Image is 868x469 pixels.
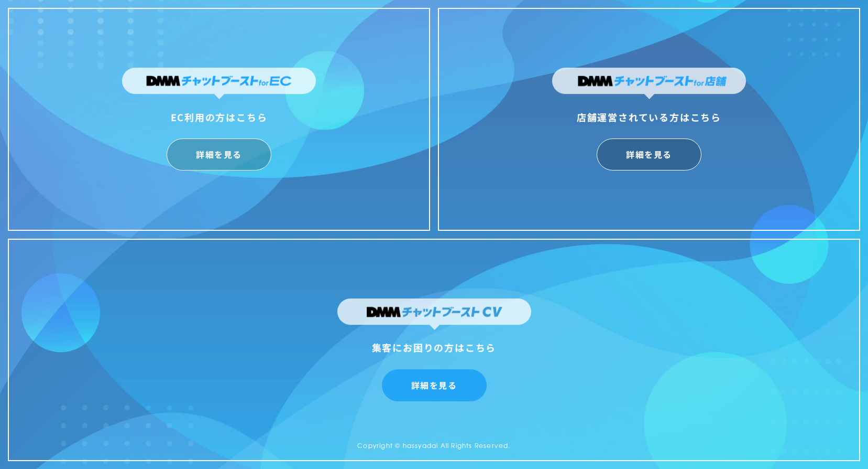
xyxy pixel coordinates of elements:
[122,68,316,99] img: DMMチャットブーストforEC
[552,68,746,99] img: DMMチャットブーストfor店舗
[597,138,701,170] a: 詳細を見る
[382,369,487,401] a: 詳細を見る
[357,441,510,450] small: Copyright © hassyadai All Rights Reserved.
[337,339,531,356] div: 集客にお困りの方はこちら
[122,109,316,125] div: EC利用の方はこちら
[337,299,531,330] img: DMMチャットブーストCV
[552,109,746,125] div: 店舗運営されている方はこちら
[167,138,271,170] a: 詳細を見る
